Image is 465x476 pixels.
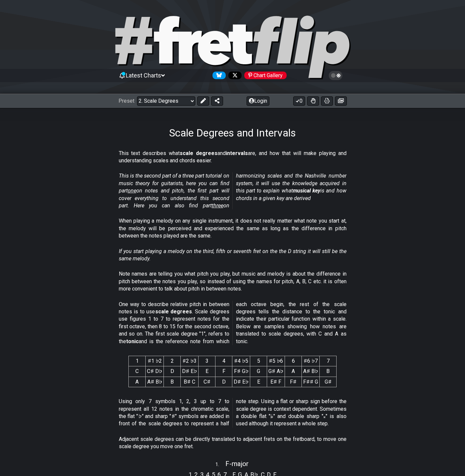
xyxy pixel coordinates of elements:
td: C♯ D♭ [146,366,164,377]
th: 2 [164,356,181,366]
p: Note names are telling you what pitch you play, but music and melody is about the difference in p... [119,270,347,292]
select: Preset [137,96,195,106]
a: #fretflip at Pinterest [242,72,287,79]
td: B [164,377,181,387]
td: G♯ [320,377,337,387]
p: One way to describe relative pitch in between notes is to use . Scale degrees use figures 1 to 7 ... [119,301,347,345]
td: A♯ B♭ [302,366,320,377]
strong: scale degrees [155,308,192,315]
th: 3 [199,356,215,366]
p: When playing a melody on any single instrument, it does not really matter what note you start at,... [119,217,347,239]
td: E [199,366,215,377]
td: A [285,366,302,377]
th: ♯5 ♭6 [267,356,285,366]
span: Preset [118,98,134,104]
th: 7 [320,356,337,366]
th: ♯6 ♭7 [302,356,320,366]
strong: tonic [126,338,139,344]
a: Follow #fretflip at Bluesky [210,72,226,79]
td: D♯ E♭ [181,366,199,377]
button: 0 [293,96,305,106]
td: C [129,366,146,377]
h1: Scale Degrees and Intervals [169,127,296,139]
span: Latest Charts [126,72,161,79]
td: D♯ E♭ [232,377,250,387]
span: Toggle light / dark theme [332,73,340,79]
td: D [164,366,181,377]
th: ♯2 ♭3 [181,356,199,366]
th: 5 [250,356,267,366]
a: Follow #fretflip at X [226,72,242,79]
th: 6 [285,356,302,366]
span: F - major [225,460,249,468]
td: F♯ G♭ [232,366,250,377]
div: Chart Gallery [244,72,287,79]
td: F [215,366,232,377]
button: Create image [335,96,347,106]
td: C♯ [199,377,215,387]
th: ♯1 ♭2 [146,356,164,366]
strong: intervals [226,150,248,156]
span: 1 . [215,461,225,468]
strong: musical key [293,187,320,194]
em: This is the second part of a three part tutorial on music theory for guitarists, here you can fin... [119,173,347,209]
button: Edit Preset [197,96,209,106]
th: 1 [129,356,146,366]
button: Print [321,96,333,106]
p: Adjacent scale degrees can be directly translated to adjacent frets on the fretboard, to move one... [119,436,347,450]
td: A [129,377,146,387]
button: Login [247,96,269,106]
button: Toggle Dexterity for all fretkits [307,96,319,106]
span: one [128,187,136,194]
td: B♯ C [181,377,199,387]
p: Using only 7 symbols 1, 2, 3 up to 7 to represent all 12 notes in the chromatic scale, the flat "... [119,398,347,428]
th: 4 [215,356,232,366]
em: If you start playing a melody on the third, fifth or seventh fret on the the D string it will sti... [119,248,347,262]
td: G [250,366,267,377]
td: D [215,377,232,387]
td: G♯ A♭ [267,366,285,377]
td: F♯♯ G [302,377,320,387]
strong: scale degrees [180,150,217,156]
button: Share Preset [211,96,223,106]
td: A♯ B♭ [146,377,164,387]
td: E♯ F [267,377,285,387]
td: E [250,377,267,387]
p: This text describes what and are, and how that will make playing and understanding scales and cho... [119,150,347,165]
td: B [320,366,337,377]
th: ♯4 ♭5 [232,356,250,366]
td: F♯ [285,377,302,387]
span: three [212,202,223,209]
